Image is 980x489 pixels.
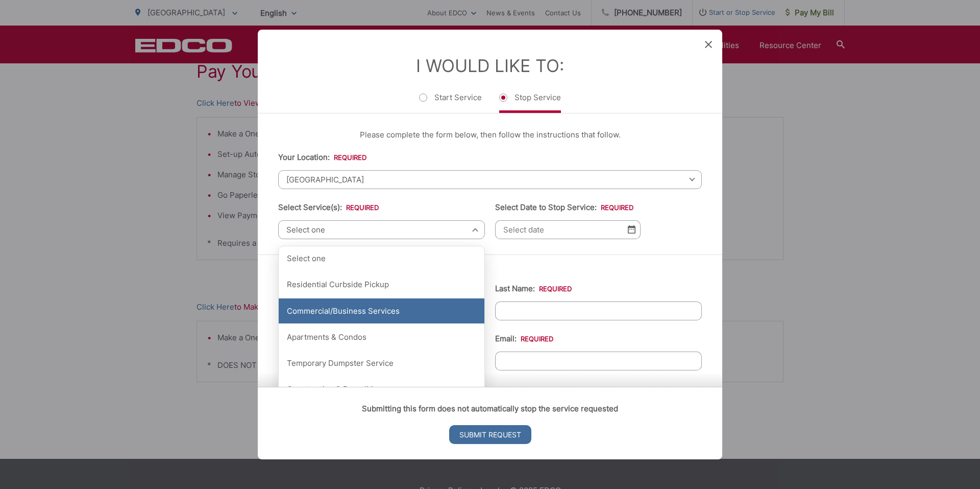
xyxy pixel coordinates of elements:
div: Apartments & Condos [279,324,484,350]
label: Start Service [419,92,482,113]
div: Temporary Dumpster Service [279,351,484,376]
div: Residential Curbside Pickup [279,272,484,298]
label: Stop Service [499,92,561,113]
div: Construction & Demolition [279,377,484,402]
strong: Submitting this form does not automatically stop the service requested [362,404,618,413]
div: Commercial/Business Services [279,298,484,324]
span: Select one [278,220,485,239]
p: Please complete the form below, then follow the instructions that follow. [278,129,702,141]
label: I Would Like To: [416,55,564,76]
input: Select date [495,220,641,239]
span: [GEOGRAPHIC_DATA] [278,170,702,189]
img: Select date [628,225,635,234]
label: Your Location: [278,153,366,162]
label: Email: [495,334,553,343]
input: Submit Request [449,425,531,444]
div: Select one [279,246,484,272]
label: Select Date to Stop Service: [495,203,633,212]
label: Last Name: [495,284,572,293]
label: Select Service(s): [278,203,379,212]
